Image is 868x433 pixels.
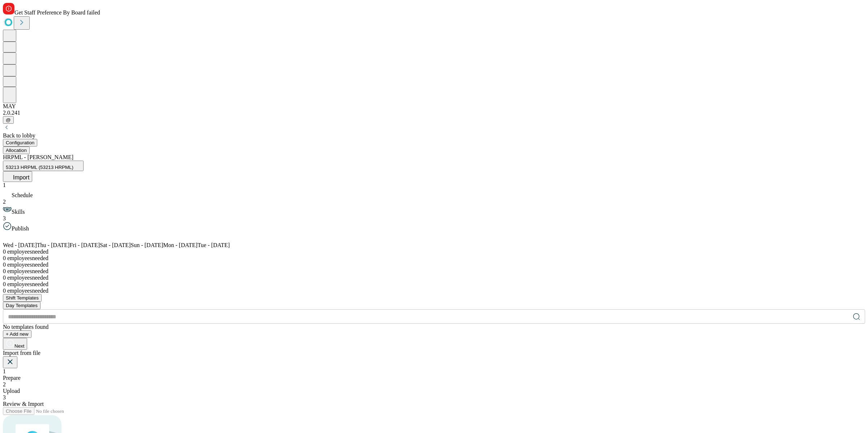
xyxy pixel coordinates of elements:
[3,350,865,356] div: Import from file
[3,368,865,375] div: 1
[3,381,865,388] div: 2
[3,375,21,381] span: Prepare
[3,394,865,401] div: 3
[3,401,44,407] span: Review & Import
[3,388,20,394] span: Upload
